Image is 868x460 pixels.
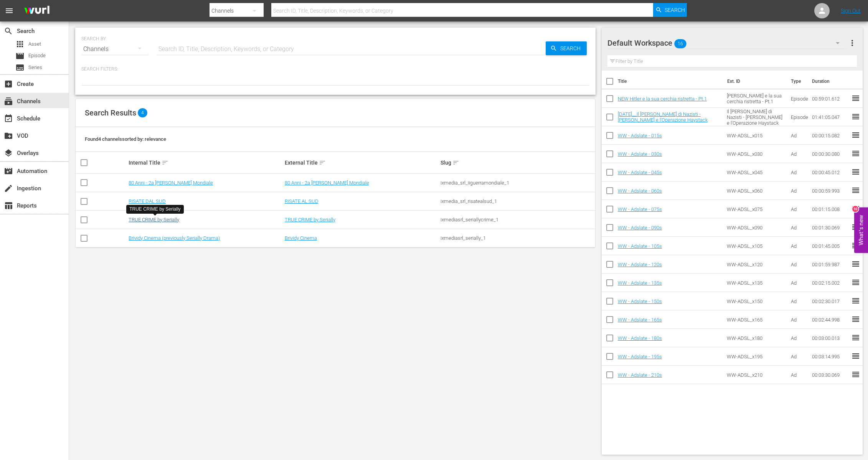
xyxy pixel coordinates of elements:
[788,200,809,218] td: Ad
[809,366,851,384] td: 00:03:30.069
[618,225,662,231] a: WW - Adslate - 090s
[788,255,809,274] td: Ad
[15,40,25,49] span: Asset
[618,262,662,267] a: WW - Adslate - 120s
[809,108,851,126] td: 01:41:05.047
[4,26,13,36] span: Search
[809,329,851,347] td: 00:03:00.013
[85,136,166,142] span: Found 4 channels sorted by: relevance
[724,366,788,384] td: WW-ADSL_x210
[618,71,723,92] th: Title
[851,223,860,232] span: reorder
[724,126,788,145] td: WW-ADSL_x015
[788,292,809,310] td: Ad
[618,372,662,378] a: WW - Adslate - 210s
[4,79,13,89] span: Create
[4,201,13,210] span: Reports
[788,366,809,384] td: Ad
[28,40,41,48] span: Asset
[674,36,686,52] span: 16
[809,126,851,145] td: 00:00:15.082
[4,97,13,106] span: Channels
[618,96,707,102] a: NEW Hitler e la sua cerchia ristretta - Pt.1
[724,237,788,255] td: WW-ADSL_x105
[441,158,594,167] div: Slug
[15,51,25,61] span: Episode
[851,94,860,103] span: reorder
[851,241,860,250] span: reorder
[285,158,438,167] div: External Title
[618,133,662,138] a: WW - Adslate - 015s
[665,3,685,17] span: Search
[319,159,326,166] span: sort
[724,292,788,310] td: WW-ADSL_x150
[441,217,594,223] div: ixmediasrl_seriallycrime_1
[851,333,860,342] span: reorder
[788,181,809,200] td: Ad
[848,34,857,52] button: more_vert
[724,145,788,163] td: WW-ADSL_x030
[441,198,594,204] div: ixmedia_srl_risatealsud_1
[724,255,788,274] td: WW-ADSL_x120
[724,108,788,126] td: Il [PERSON_NAME] di Nazisti - [PERSON_NAME] e l'Operazione Haystack
[851,130,860,140] span: reorder
[441,235,594,241] div: ixmediasrl_serially_1
[809,347,851,366] td: 00:03:14.995
[841,8,861,14] a: Sign Out
[851,315,860,324] span: reorder
[809,145,851,163] td: 00:00:30.080
[18,2,55,20] img: ans4CAIJ8jUAAAAAAAAAAAAAAAAAAAAAAAAgQb4GAAAAAAAAAAAAAAAAAAAAAAAAJMjXAAAAAAAAAAAAAAAAAAAAAAAAgAT5G...
[851,370,860,379] span: reorder
[618,151,662,157] a: WW - Adslate - 030s
[788,329,809,347] td: Ad
[441,180,594,186] div: ixmedia_srl_iiguerramondiale_1
[809,200,851,218] td: 00:01:15.008
[129,206,180,213] div: TRUE CRIME by Serially
[618,188,662,194] a: WW - Adslate - 060s
[809,310,851,329] td: 00:02:44.998
[618,280,662,286] a: WW - Adslate - 135s
[4,131,13,140] span: VOD
[285,180,369,186] a: 80 Anni - 2a [PERSON_NAME] Mondiale
[851,259,860,269] span: reorder
[28,64,42,71] span: Series
[4,148,13,158] span: Overlays
[28,52,46,59] span: Episode
[809,218,851,237] td: 00:01:30.069
[788,126,809,145] td: Ad
[618,206,662,212] a: WW - Adslate - 075s
[557,41,587,55] span: Search
[809,237,851,255] td: 00:01:45.005
[724,200,788,218] td: WW-ADSL_x075
[807,71,853,92] th: Duration
[653,3,687,17] button: Search
[854,207,868,253] button: Open Feedback Widget
[851,167,860,176] span: reorder
[129,217,179,223] a: TRUE CRIME by Serially
[724,163,788,181] td: WW-ADSL_x045
[4,114,13,123] span: Schedule
[546,41,587,55] button: Search
[851,351,860,361] span: reorder
[618,170,662,175] a: WW - Adslate - 045s
[452,159,459,166] span: sort
[85,108,136,117] span: Search Results
[788,108,809,126] td: Episode
[129,235,220,241] a: Brividy Cinema (previously Serially Drama)
[809,274,851,292] td: 00:02:15.002
[809,292,851,310] td: 00:02:30.017
[788,89,809,108] td: Episode
[851,112,860,121] span: reorder
[138,108,147,117] span: 4
[618,298,662,304] a: WW - Adslate - 150s
[618,354,662,359] a: WW - Adslate - 195s
[129,180,213,186] a: 80 Anni - 2a [PERSON_NAME] Mondiale
[851,204,860,213] span: reorder
[129,158,282,167] div: Internal Title
[129,198,166,204] a: RISATE DAL SUD
[788,237,809,255] td: Ad
[851,278,860,287] span: reorder
[81,66,589,73] p: Search Filters:
[788,274,809,292] td: Ad
[285,198,318,204] a: RISATE AL SUD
